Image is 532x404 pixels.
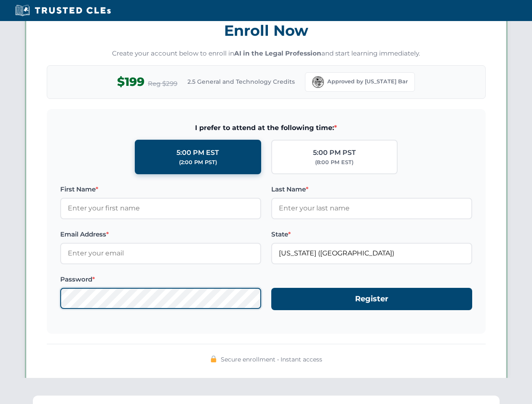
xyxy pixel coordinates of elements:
[313,147,356,158] div: 5:00 PM PST
[60,229,261,239] label: Email Address
[271,243,472,264] input: Florida (FL)
[315,158,353,167] div: (8:00 PM EST)
[148,79,177,89] span: Reg $299
[312,76,324,88] img: Florida Bar
[60,274,261,284] label: Password
[117,72,144,91] span: $199
[60,184,261,194] label: First Name
[60,243,261,264] input: Enter your email
[187,77,295,86] span: 2.5 General and Technology Credits
[271,229,472,239] label: State
[179,158,217,167] div: (2:00 PM PST)
[210,356,217,362] img: 🔒
[271,198,472,219] input: Enter your last name
[271,288,472,310] button: Register
[176,147,219,158] div: 5:00 PM EST
[60,122,472,133] span: I prefer to attend at the following time:
[47,49,486,58] p: Create your account below to enroll in and start learning immediately.
[13,4,113,17] img: Trusted CLEs
[221,355,322,364] span: Secure enrollment • Instant access
[60,198,261,219] input: Enter your first name
[234,49,321,57] strong: AI in the Legal Profession
[47,17,486,44] h3: Enroll Now
[271,184,472,194] label: Last Name
[327,77,408,86] span: Approved by [US_STATE] Bar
